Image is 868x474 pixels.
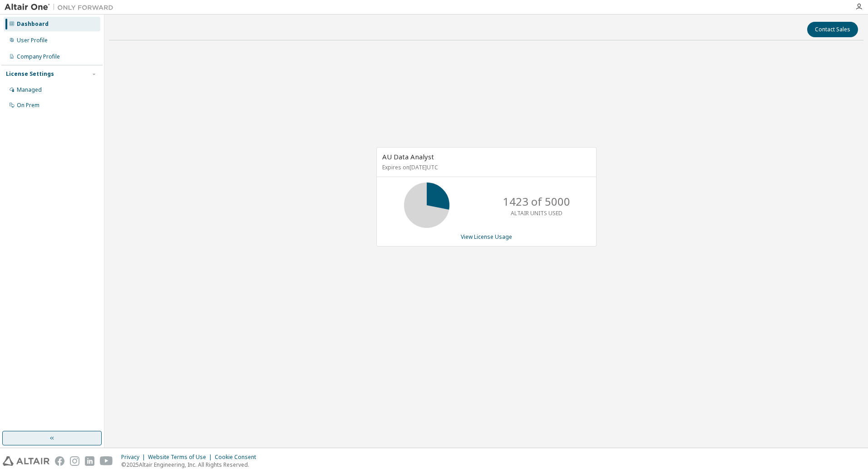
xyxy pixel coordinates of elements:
div: License Settings [6,70,54,78]
p: © 2025 Altair Engineering, Inc. All Rights Reserved. [121,461,261,469]
img: linkedin.svg [85,456,94,466]
span: AU Data Analyst [382,152,434,161]
button: Contact Sales [807,22,858,37]
img: instagram.svg [70,456,79,466]
a: View License Usage [461,233,512,241]
div: Privacy [121,454,148,461]
img: facebook.svg [55,456,64,466]
p: ALTAIR UNITS USED [511,209,562,217]
img: altair_logo.svg [3,456,49,466]
img: Altair One [5,3,118,12]
div: Managed [17,86,42,94]
div: User Profile [17,37,48,44]
p: Expires on [DATE] UTC [382,163,588,171]
div: Website Terms of Use [148,454,215,461]
div: Cookie Consent [215,454,261,461]
img: youtube.svg [100,456,113,466]
div: On Prem [17,102,39,109]
div: Company Profile [17,53,60,60]
p: 1423 of 5000 [503,194,570,209]
div: Dashboard [17,20,49,28]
